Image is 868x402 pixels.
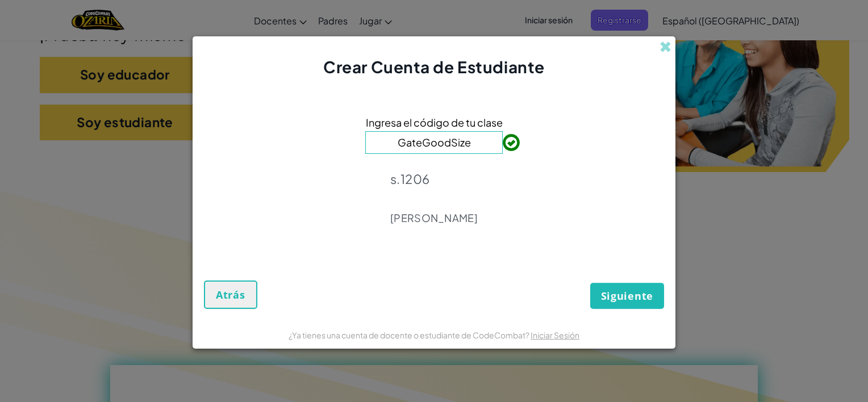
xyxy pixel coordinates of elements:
[204,280,257,309] button: Atrás
[601,289,653,303] span: Siguiente
[366,114,503,131] span: Ingresa el código de tu clase
[590,283,664,309] button: Siguiente
[390,171,478,187] p: s.1206
[289,330,531,340] span: ¿Ya tienes una cuenta de docente o estudiante de CodeCombat?
[323,57,545,77] span: Crear Cuenta de Estudiante
[216,288,245,301] span: Atrás
[390,211,478,225] p: [PERSON_NAME]
[531,330,579,340] a: Iniciar Sesión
